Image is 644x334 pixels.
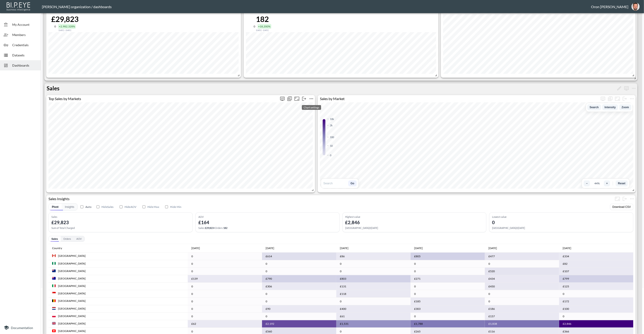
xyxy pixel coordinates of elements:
td: 0 [559,313,633,320]
span: £29,823 [205,226,214,229]
div: Oron [PERSON_NAME] [591,5,628,9]
div: £2,846 [345,220,360,225]
div: Sales : • Orders : [198,226,337,229]
span: Chart settings [628,195,636,202]
span: Jul 2025 [414,245,429,251]
label: Auto [79,205,91,209]
td: £1,838 [485,320,559,328]
button: more [628,95,636,102]
input: Auto [80,205,83,208]
button: Sales [49,236,61,242]
button: more [308,95,315,102]
div: [GEOGRAPHIC_DATA] [58,307,86,310]
td: £125 [559,283,633,290]
button: Reset [616,180,628,186]
div: Aug 2025 [488,245,497,251]
td: £306 [262,283,336,290]
img: bipeye-logo [6,1,32,11]
input: HideAOV [120,205,123,208]
td: £186 [485,305,559,313]
span: Credentials [12,43,37,47]
div: +18,200% [258,24,271,29]
button: Fullscreen [614,195,621,202]
button: Search [587,104,601,110]
td: £450 [485,283,559,290]
td: £107 [559,268,633,275]
div: Sales by Market [318,96,599,101]
div: Country [52,245,62,251]
input: Search [323,181,346,185]
td: 0 [485,298,559,305]
div: Lowest value [492,215,630,218]
div: Visibility toggles [94,204,183,210]
td: 0 [262,268,336,275]
button: Zoom out [584,180,590,186]
span: Aug 2025 [488,245,503,251]
button: Zoom in [604,180,610,186]
div: [GEOGRAPHIC_DATA] • [DATE] [492,226,630,229]
div: Apr 2025 [191,245,200,251]
button: Rename [616,85,623,92]
button: Insights [62,204,77,210]
td: £2,192 [262,320,336,328]
td: 0 [411,290,485,298]
div: £29,823 [51,14,79,24]
div: Chart settings [302,105,321,110]
button: more [621,95,628,102]
span: Display settings [623,86,630,90]
td: £520 [485,268,559,275]
span: Documentation [11,326,33,330]
button: more [599,95,607,102]
td: 0 [411,268,485,275]
span: Members [12,32,37,37]
div: [GEOGRAPHIC_DATA] [58,291,86,295]
div: Highest value [345,215,484,218]
td: 0 [262,260,336,268]
a: Documentation [4,325,37,330]
button: more [279,95,286,102]
td: £271 [411,275,485,283]
td: £131 [336,283,411,290]
td: £61 [336,313,411,320]
div: Jun 2025 [340,245,348,251]
span: Detach chart from the group [621,196,628,200]
span: Country [52,245,68,251]
input: HideSales [96,205,99,208]
button: more [300,95,308,102]
td: £1,531 [336,320,411,328]
td: £805 [411,252,485,260]
label: Hide Lowest value card [163,204,183,210]
span: Display settings [599,95,607,102]
div: Jul 2025 [414,245,423,251]
td: £185 [411,298,485,305]
input: Hide Min [165,205,168,208]
td: £82 [559,260,633,268]
label: Hide Average card [117,204,138,210]
div: [GEOGRAPHIC_DATA] [58,284,86,288]
button: Go [348,180,357,186]
div: +2,982,328% [58,24,76,29]
p: Sales [47,84,59,92]
td: 0 [411,313,485,320]
div: [PERSON_NAME] organization / dashboards [42,5,591,9]
span: Chart settings [308,95,315,102]
span: Datasets [12,53,37,58]
button: more [628,195,636,202]
td: 0 [262,313,336,320]
td: £799 [559,275,633,283]
td: 0 [188,252,262,260]
button: more [623,85,630,92]
span: Jun 2025 [340,245,354,251]
span: Dashboards [12,63,37,68]
span: My Account [12,22,37,27]
span: May 2025 [266,245,280,251]
td: 0 [188,313,262,320]
td: £790 [262,275,336,283]
div: May 2025 [266,245,274,251]
div: 2k [330,124,333,127]
div: Show as… [607,95,614,102]
div: 0 [492,220,495,225]
td: £62 [188,320,262,328]
div: 182 [254,14,271,24]
button: more [630,85,637,92]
